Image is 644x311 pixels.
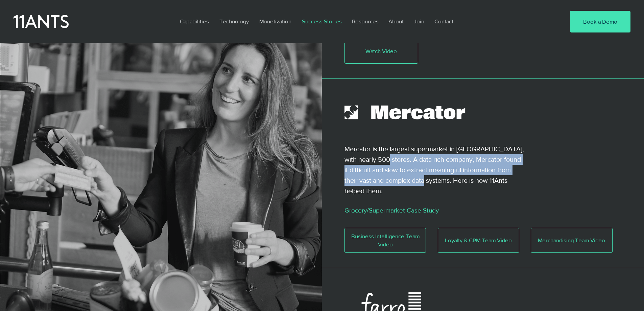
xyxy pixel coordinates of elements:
p: Grocery/Supermarket Case Study [344,204,586,217]
a: Book a Demo [570,11,630,32]
p: Capabilities [176,14,212,29]
a: Capabilities [175,14,214,29]
span: Watch Video [365,47,397,55]
p: Mercator is the largest supermarket in [GEOGRAPHIC_DATA], with nearly 500 stores. A data rich com... [344,144,525,196]
a: About [383,14,409,29]
a: Contact [429,14,459,29]
p: Monetization [256,14,295,29]
a: Loyalty & CRM Team Video [438,228,519,253]
span: Book a Demo [583,18,617,26]
p: Contact [431,14,457,29]
span: Merchandising Team Video [538,236,605,244]
a: Monetization [254,14,297,29]
p: Resources [349,14,382,29]
a: Merchandising Team Video [531,228,612,253]
span: Business Intelligence Team Video [345,232,426,248]
a: Business Intelligence Team Video [344,228,426,253]
a: Success Stories [297,14,347,29]
p: Join [410,14,428,29]
a: Watch Video [344,39,418,64]
a: Technology [214,14,254,29]
a: Resources [347,14,383,29]
p: Success Stories [299,14,345,29]
nav: Site [175,14,549,29]
p: Technology [216,14,252,29]
a: Join [409,14,429,29]
span: Loyalty & CRM Team Video [445,236,512,244]
p: About [385,14,407,29]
